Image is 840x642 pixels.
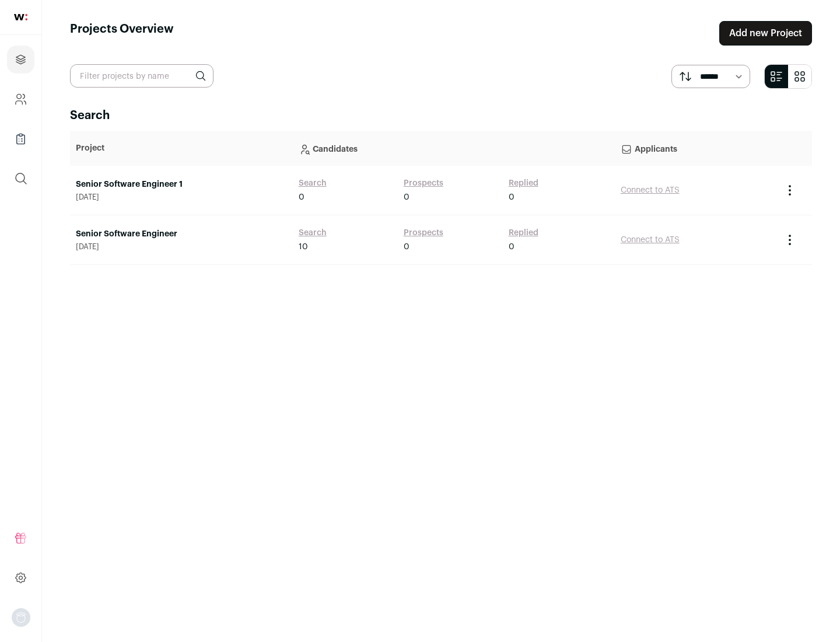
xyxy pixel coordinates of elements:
[299,191,304,203] span: 0
[299,227,327,239] a: Search
[299,177,327,189] a: Search
[7,85,34,113] a: Company and ATS Settings
[299,137,609,160] p: Candidates
[76,179,287,190] a: Senior Software Engineer 1
[509,227,538,239] a: Replied
[76,142,287,154] p: Project
[70,64,213,88] input: Filter projects by name
[70,107,812,124] h2: Search
[7,46,34,74] a: Projects
[76,242,287,252] span: [DATE]
[621,137,771,160] p: Applicants
[76,228,287,240] a: Senior Software Engineer
[621,186,680,194] a: Connect to ATS
[404,241,409,253] span: 0
[12,608,30,627] button: Open dropdown
[719,21,812,46] a: Add new Project
[509,191,514,203] span: 0
[7,125,34,153] a: Company Lists
[404,191,409,203] span: 0
[621,236,680,244] a: Connect to ATS
[404,227,443,239] a: Prospects
[14,14,27,20] img: wellfound-shorthand-0d5821cbd27db2630d0214b213865d53afaa358527fdda9d0ea32b1df1b89c2c.svg
[509,241,514,253] span: 0
[509,177,538,189] a: Replied
[783,183,797,197] button: Project Actions
[12,608,30,627] img: nopic.png
[783,233,797,247] button: Project Actions
[299,241,308,253] span: 10
[76,193,287,202] span: [DATE]
[70,21,174,46] h1: Projects Overview
[404,177,443,189] a: Prospects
